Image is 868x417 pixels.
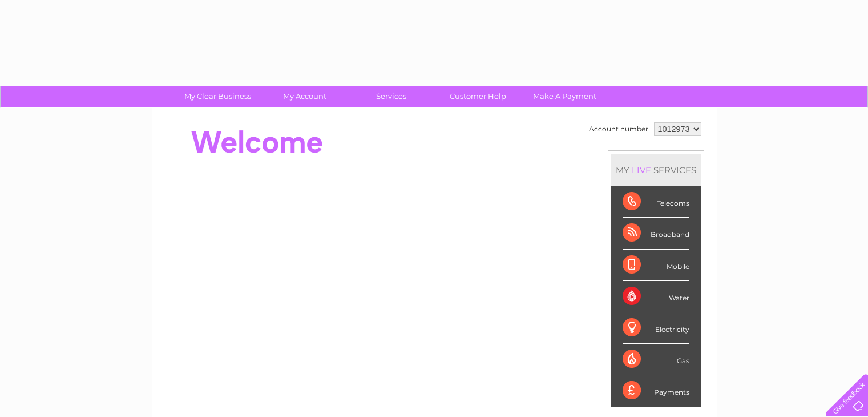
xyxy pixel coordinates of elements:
[623,250,689,281] div: Mobile
[518,86,612,107] a: Make A Payment
[171,86,265,107] a: My Clear Business
[629,165,653,175] div: LIVE
[623,375,689,406] div: Payments
[344,86,438,107] a: Services
[623,312,689,344] div: Electricity
[623,281,689,312] div: Water
[257,86,352,107] a: My Account
[431,86,525,107] a: Customer Help
[623,186,689,218] div: Telecoms
[586,119,651,139] td: Account number
[611,154,701,186] div: MY SERVICES
[623,344,689,375] div: Gas
[623,218,689,249] div: Broadband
